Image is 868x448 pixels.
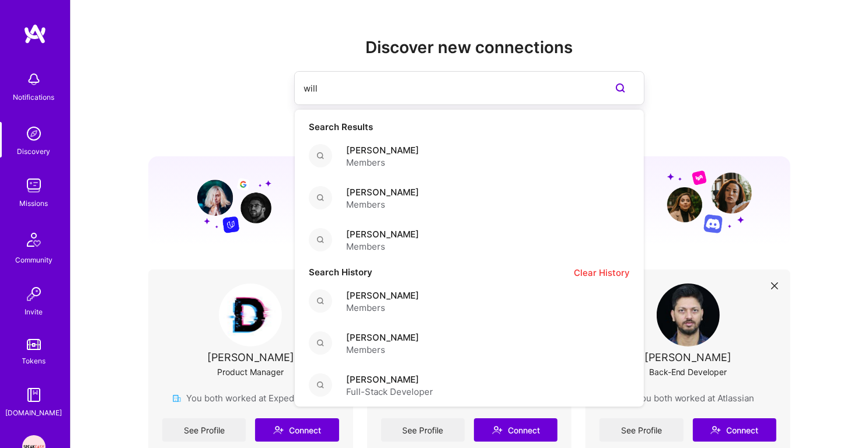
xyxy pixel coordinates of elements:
[162,418,246,442] a: See Profile
[217,366,284,378] div: Product Manager
[148,38,790,57] h2: Discover new connections
[187,169,271,233] img: Grow your network
[771,282,778,289] i: icon Close
[6,407,62,419] div: [DOMAIN_NAME]
[644,351,731,363] div: [PERSON_NAME]
[317,339,324,346] i: icon Search
[317,381,324,388] i: icon Search
[317,152,324,159] i: icon Search
[346,331,419,344] span: [PERSON_NAME]
[710,425,721,435] i: icon Connect
[346,228,419,240] span: [PERSON_NAME]
[317,297,324,304] i: icon Search
[346,373,433,386] span: [PERSON_NAME]
[346,144,419,156] span: [PERSON_NAME]
[574,267,630,279] span: Clear History
[22,282,46,306] img: Invite
[474,418,557,442] button: Connect
[219,283,282,346] img: User Avatar
[346,156,419,169] span: Members
[18,145,51,157] div: Discovery
[304,73,588,103] input: Search builders by name
[13,91,55,103] div: Notifications
[346,386,433,398] span: Full-Stack Developer
[649,366,727,378] div: Back-End Developer
[693,418,776,442] button: Connect
[622,392,755,404] div: You both worked at Atlassian
[317,194,324,201] i: icon Search
[346,344,419,356] span: Members
[599,418,683,442] a: See Profile
[20,197,48,209] div: Missions
[346,198,419,211] span: Members
[667,170,752,233] img: Grow your network
[613,81,628,95] i: icon SearchPurple
[25,306,43,318] div: Invite
[381,418,465,442] a: See Profile
[22,174,46,197] img: teamwork
[346,186,419,198] span: [PERSON_NAME]
[657,283,720,346] img: User Avatar
[295,267,386,278] h4: Search History
[22,383,46,407] img: guide book
[20,226,48,254] img: Community
[23,23,47,44] img: logo
[346,289,419,302] span: [PERSON_NAME]
[22,355,46,367] div: Tokens
[317,236,324,243] i: icon Search
[346,302,419,314] span: Members
[15,254,53,266] div: Community
[346,240,419,253] span: Members
[172,394,182,403] img: company icon
[22,68,46,91] img: bell
[295,122,644,132] h4: Search Results
[207,351,294,363] div: [PERSON_NAME]
[255,418,339,442] button: Connect
[492,425,503,435] i: icon Connect
[27,339,41,350] img: tokens
[172,392,329,404] div: You both worked at Expedia Group
[273,425,284,435] i: icon Connect
[22,122,46,145] img: discovery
